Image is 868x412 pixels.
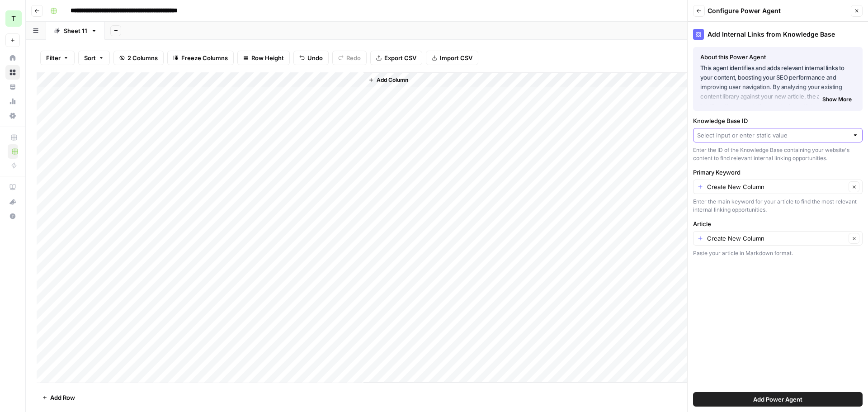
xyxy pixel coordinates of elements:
[377,76,408,84] span: Add Column
[37,390,80,405] button: Add Row
[5,209,20,223] button: Help + Support
[753,395,802,404] span: Add Power Agent
[181,53,228,62] span: Freeze Columns
[693,146,863,162] div: Enter the ID of the Knowledge Base containing your website's content to find relevant internal li...
[426,51,478,65] button: Import CSV
[64,26,87,35] div: Sheet 11
[440,53,472,62] span: Import CSV
[365,74,412,86] button: Add Column
[5,109,20,123] a: Settings
[693,116,863,125] label: Knowledge Base ID
[167,51,234,65] button: Freeze Columns
[693,392,863,407] button: Add Power Agent
[113,51,164,65] button: 2 Columns
[46,53,61,62] span: Filter
[693,198,863,214] div: Enter the main keyword for your article to find the most relevant internal linking opportunities.
[6,195,19,208] div: What's new?
[5,180,20,194] a: AirOps Academy
[84,53,96,62] span: Sort
[78,51,110,65] button: Sort
[5,7,20,30] button: Workspace: TY SEO Team
[46,22,105,40] a: Sheet 11
[50,393,75,402] span: Add Row
[819,94,855,105] button: Show More
[693,249,863,257] div: Paste your article in Markdown format.
[5,51,20,65] a: Home
[707,182,846,191] input: Create New Column
[384,53,416,62] span: Export CSV
[5,80,20,94] a: Your Data
[237,51,290,65] button: Row Height
[293,51,329,65] button: Undo
[251,53,284,62] span: Row Height
[11,13,16,24] span: T
[5,65,20,80] a: Browse
[346,53,361,62] span: Redo
[693,29,863,40] div: Add Internal Links from Knowledge Base
[700,63,855,102] p: This agent identifies and adds relevant internal links to your content, boosting your SEO perform...
[40,51,75,65] button: Filter
[332,51,367,65] button: Redo
[700,52,855,62] div: About this Power Agent
[707,234,846,243] input: Create New Column
[370,51,422,65] button: Export CSV
[697,131,849,140] input: Select input or enter static value
[307,53,323,62] span: Undo
[127,53,158,62] span: 2 Columns
[5,194,20,209] button: What's new?
[693,219,863,228] label: Article
[5,94,20,109] a: Usage
[693,168,863,177] label: Primary Keyword
[822,95,852,104] span: Show More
